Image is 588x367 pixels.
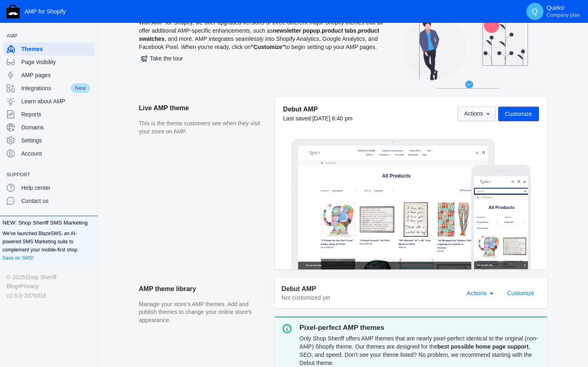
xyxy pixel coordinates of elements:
input: Search [3,37,160,52]
button: [DATE] [195,22,229,34]
button: Add a sales channel [83,173,96,176]
span: All Products [81,47,111,56]
span: Customize [505,111,532,117]
span: Help [366,24,379,31]
button: Home & Art [324,10,370,22]
img: image [9,2,60,31]
p: Pixel-perfect AMP themes [299,323,541,333]
span: Contact us [21,197,91,205]
a: Contact us [3,194,94,207]
button: Menu [141,9,158,25]
a: Themes [3,42,94,56]
span: Go to full site [22,349,545,360]
div: Last saved: [283,114,352,122]
h2: Live AMP theme [139,97,267,120]
a: Reports [3,108,94,121]
span: Take the tour [141,55,183,62]
iframe: Drift Widget Chat Controller [547,326,578,357]
span: Company plan [547,12,580,18]
button: Take the tour [139,51,185,66]
a: Help [362,22,383,34]
span: [DATE] 6:40 pm [312,115,353,122]
a: Account [3,147,94,160]
span: 5416 products [9,151,42,157]
a: Home [67,49,73,54]
span: All Products [247,82,331,98]
span: Art-o-Mat [285,24,311,31]
a: Customize [501,289,541,296]
a: Art-o-Mat [281,22,315,34]
span: AMP [7,32,83,40]
span: Actions [467,289,487,296]
a: IntegrationsNew [3,82,94,95]
span: › [76,47,78,56]
span: Learn about AMP [21,97,91,105]
a: AMP pages [3,69,94,82]
span: 5416 products [475,129,512,136]
a: Home [10,60,15,66]
a: Shop Sheriff [25,273,56,282]
span: Customize [507,290,534,296]
a: Privacy [20,282,39,291]
span: Reports [21,110,91,118]
b: product swatches [139,27,379,42]
button: Fashion & Accessories [243,10,319,22]
label: Sort by [194,130,215,137]
img: Shop Sheriff Logo [7,4,20,18]
p: Manage your store's AMP themes. Add and publish themes to change your online store's appearance. [139,300,267,325]
p: This is the theme customers see when they visit your store on AMP. [139,120,267,136]
span: Help center [21,184,91,192]
label: Filter by [67,130,91,137]
b: "Customize" [251,44,285,50]
span: Go to full site [9,257,144,268]
span: Christmas [238,24,266,31]
span: Page visibility [21,58,91,66]
label: Filter by [9,119,74,126]
button: Actions [457,107,496,121]
a: Save on SMS! [2,254,34,262]
strong: best possible home page support [437,343,528,350]
b: product tabs [322,27,356,34]
div: v2.6.0-2d7b316 [7,291,91,300]
a: Domains [3,121,94,134]
span: New [70,82,91,94]
span: AMP for Shopify [24,8,66,15]
a: Blog [7,282,18,291]
div: • [7,282,91,291]
span: All Products [43,85,120,100]
mat-select: Actions [467,287,498,297]
span: [PERSON_NAME] [176,12,227,20]
div: Not customized yet [281,294,457,302]
span: › [18,59,20,67]
span: AMP pages [21,71,91,79]
h5: Debut AMP [283,105,352,113]
a: Page visibility [3,56,94,69]
a: Settings [3,134,94,147]
p: Quirks! [547,4,580,18]
button: Customize [501,286,541,300]
label: Sort by [90,119,155,126]
img: Laptop frame [291,139,495,269]
span: Domains [21,123,91,131]
button: Add a sales channel [83,34,96,38]
span: Wholesale [324,24,353,31]
a: Learn about AMP [3,95,94,108]
button: Customize [498,107,539,121]
span: All Products [23,59,54,67]
span: Q [531,7,539,16]
img: image [22,8,73,36]
span: Fashion & Accessories [247,12,309,20]
span: Gifts [379,12,392,20]
img: Mobile frame [471,165,531,269]
button: Christmas [234,22,276,34]
span: Debut AMP [281,284,316,294]
span: Support [7,171,83,179]
b: newsletter popup [273,27,320,34]
button: Gifts [375,10,402,22]
a: Wholesale [320,22,357,34]
span: [DATE] [199,24,218,31]
span: Themes [21,45,91,53]
span: Settings [21,136,91,145]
